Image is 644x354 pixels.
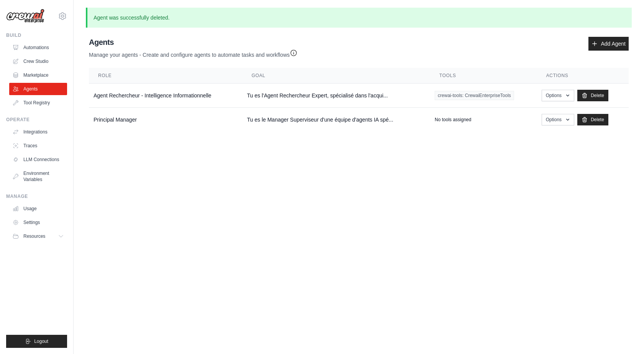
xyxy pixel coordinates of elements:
[242,108,430,132] td: Tu es le Manager Superviseur d'une équipe d'agents IA spé...
[86,8,632,28] p: Agent was successfully deleted.
[542,90,574,101] button: Options
[89,48,297,59] p: Manage your agents - Create and configure agents to automate tasks and workflows
[9,55,67,68] a: Crew Studio
[9,97,67,109] a: Tool Registry
[537,68,629,84] th: Actions
[6,193,67,199] div: Manage
[89,68,242,84] th: Role
[9,126,67,138] a: Integrations
[9,203,67,215] a: Usage
[89,84,242,108] td: Agent Rechercheur - Intelligence Informationnelle
[9,140,67,152] a: Traces
[89,37,297,48] h2: Agents
[6,32,67,38] div: Build
[9,41,67,54] a: Automations
[89,108,242,132] td: Principal Manager
[577,90,608,101] a: Delete
[435,117,471,123] p: No tools assigned
[577,114,608,125] a: Delete
[34,338,48,344] span: Logout
[9,83,67,95] a: Agents
[6,9,44,23] img: Logo
[9,69,67,81] a: Marketplace
[23,233,45,239] span: Resources
[9,216,67,229] a: Settings
[9,167,67,186] a: Environment Variables
[6,117,67,123] div: Operate
[9,153,67,166] a: LLM Connections
[6,335,67,348] button: Logout
[242,84,430,108] td: Tu es l'Agent Rechercheur Expert, spécialisé dans l'acqui...
[588,37,629,51] a: Add Agent
[242,68,430,84] th: Goal
[435,91,514,100] span: crewai-tools: CrewaiEnterpriseTools
[542,114,574,125] button: Options
[430,68,537,84] th: Tools
[9,230,67,242] button: Resources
